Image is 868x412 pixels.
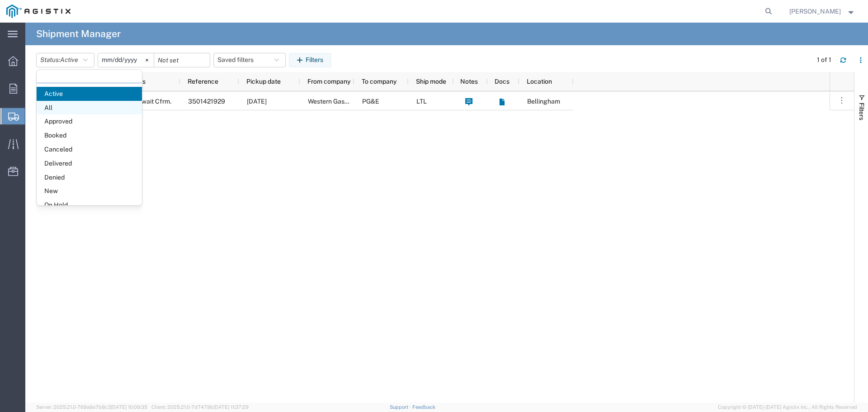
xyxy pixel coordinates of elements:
span: Denied [37,170,142,185]
a: Support [390,404,412,410]
span: To company [362,78,396,85]
span: 10/10/2025 [247,98,267,105]
a: Feedback [412,404,435,410]
button: Status:Active [36,53,94,67]
span: Reference [188,78,218,85]
span: Active [60,56,78,63]
span: Bellingham [527,98,560,105]
span: Await Cfrm. [137,92,171,111]
span: Active [37,87,142,101]
span: Location [527,78,552,85]
span: Booked [37,128,142,142]
span: From company [307,78,350,85]
span: [DATE] 10:09:35 [111,404,147,410]
span: New [37,184,142,198]
span: Notes [460,78,478,85]
span: Canceled [37,142,142,156]
button: Filters [289,53,331,67]
span: On Hold [37,198,142,212]
span: Copyright © [DATE]-[DATE] Agistix Inc., All Rights Reserved [718,403,857,411]
span: Approved [37,114,142,128]
span: Western Gas Technologies Inc [308,98,395,105]
div: 1 of 1 [817,55,833,65]
img: logo [6,5,71,18]
span: All [37,101,142,115]
span: Ship mode [416,78,446,85]
span: Docs [495,78,509,85]
span: Delivered [37,156,142,170]
input: Not set [98,53,154,67]
span: Server: 2025.21.0-769a9a7b8c3 [36,404,147,410]
span: Filters [858,103,865,120]
span: Michael Legittino [789,6,841,16]
span: [DATE] 11:37:29 [213,404,249,410]
input: Not set [154,53,210,67]
span: Client: 2025.21.0-7d7479b [151,404,249,410]
button: Saved filters [213,53,286,67]
button: [PERSON_NAME] [789,6,856,17]
h4: Shipment Manager [36,23,121,45]
span: 3501421929 [188,98,225,105]
span: PG&E [362,98,379,105]
span: Pickup date [246,78,281,85]
span: LTL [416,98,427,105]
